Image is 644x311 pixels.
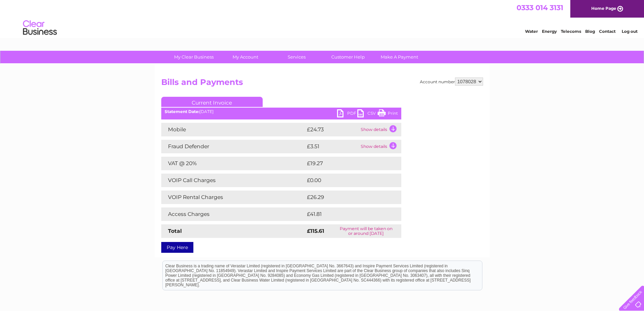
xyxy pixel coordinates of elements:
[161,97,263,107] a: Current Invoice
[561,29,581,34] a: Telecoms
[161,109,401,114] div: [DATE]
[307,228,324,234] strong: £115.61
[305,123,359,136] td: £24.73
[269,51,325,63] a: Services
[161,174,305,187] td: VOIP Call Charges
[585,29,595,34] a: Blog
[359,140,401,153] td: Show details
[217,51,273,63] a: My Account
[166,51,222,63] a: My Clear Business
[525,29,538,34] a: Water
[305,207,386,221] td: £41.81
[161,77,483,90] h2: Bills and Payments
[378,109,398,119] a: Print
[163,4,482,33] div: Clear Business is a trading name of Verastar Limited (registered in [GEOGRAPHIC_DATA] No. 3667643...
[331,224,401,238] td: Payment will be taken on or around [DATE]
[359,123,401,136] td: Show details
[305,174,386,187] td: £0.00
[161,140,305,153] td: Fraud Defender
[320,51,376,63] a: Customer Help
[161,207,305,221] td: Access Charges
[23,18,57,38] img: logo.png
[305,140,359,153] td: £3.51
[161,242,193,253] a: Pay Here
[168,228,182,234] strong: Total
[161,191,305,204] td: VOIP Rental Charges
[305,191,388,204] td: £26.29
[517,3,563,12] a: 0333 014 3131
[622,29,638,34] a: Log out
[161,123,305,136] td: Mobile
[542,29,557,34] a: Energy
[599,29,616,34] a: Contact
[420,77,483,86] div: Account number
[337,109,357,119] a: PDF
[161,157,305,170] td: VAT @ 20%
[165,109,199,114] b: Statement Date:
[357,109,378,119] a: CSV
[305,157,387,170] td: £19.27
[372,51,427,63] a: Make A Payment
